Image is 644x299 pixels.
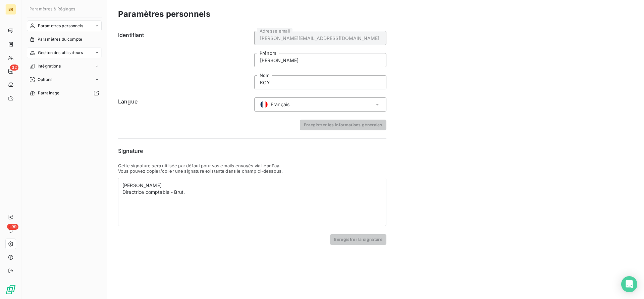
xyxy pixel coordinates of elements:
[118,163,386,168] p: Cette signature sera utilisée par défaut pour vos emails envoyés via LeanPay.
[122,189,382,196] div: Directrice comptable - Brut.
[38,36,82,42] span: Paramètres du compte
[38,23,83,29] span: Paramètres personnels
[38,63,61,69] span: Intégrations
[10,65,18,71] span: 32
[7,224,18,230] span: +99
[5,284,16,295] img: Logo LeanPay
[30,6,75,11] span: Paramètres & Réglages
[38,77,52,83] span: Options
[300,120,386,130] button: Enregistrer les informations générales
[27,34,102,45] a: Paramètres du compte
[118,147,386,155] h6: Signature
[254,31,386,45] input: placeholder
[38,50,83,56] span: Gestion des utilisateurs
[254,75,386,89] input: placeholder
[621,276,637,292] div: Open Intercom Messenger
[118,31,250,89] h6: Identifiant
[27,88,102,98] a: Parrainage
[118,168,386,174] p: Vous pouvez copier/coller une signature existante dans le champ ci-dessous.
[254,53,386,67] input: placeholder
[5,4,16,15] div: BR
[330,234,386,245] button: Enregistrer la signature
[118,8,210,20] h3: Paramètres personnels
[122,182,382,189] div: [PERSON_NAME]
[118,97,250,112] h6: Langue
[271,101,289,108] span: Français
[38,90,60,96] span: Parrainage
